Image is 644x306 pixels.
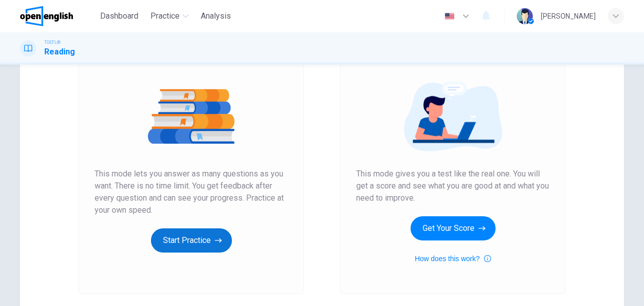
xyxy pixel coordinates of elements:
div: [PERSON_NAME] [541,10,596,22]
span: Dashboard [100,10,138,22]
button: Start Practice [151,228,232,253]
a: OpenEnglish logo [20,6,96,26]
span: This mode gives you a test like the real one. You will get a score and see what you are good at a... [356,168,549,204]
button: Dashboard [96,7,142,25]
span: Practice [150,10,180,22]
img: Profile picture [517,8,533,24]
span: TOEFL® [44,39,60,46]
button: Get Your Score [411,216,496,240]
span: This mode lets you answer as many questions as you want. There is no time limit. You get feedback... [95,168,288,216]
h1: Reading [44,46,75,58]
img: OpenEnglish logo [20,6,73,26]
button: How does this work? [415,253,491,265]
button: Analysis [197,7,235,25]
button: Practice [146,7,193,25]
img: en [443,13,456,20]
span: Analysis [201,10,231,22]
